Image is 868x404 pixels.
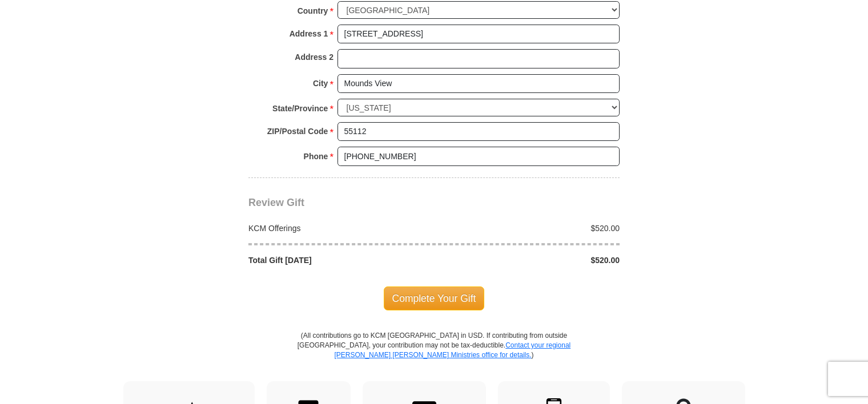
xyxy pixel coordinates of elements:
div: KCM Offerings [243,223,435,234]
strong: Address 1 [290,26,328,42]
strong: Country [298,3,328,19]
p: (All contributions go to KCM [GEOGRAPHIC_DATA] in USD. If contributing from outside [GEOGRAPHIC_D... [297,331,571,381]
strong: Phone [304,148,328,164]
div: Total Gift [DATE] [243,254,435,266]
div: $520.00 [434,254,626,266]
span: Review Gift [248,197,304,208]
strong: State/Province [272,100,328,116]
strong: ZIP/Postal Code [267,123,328,139]
div: $520.00 [434,223,626,234]
strong: City [313,75,328,91]
strong: Address 2 [295,49,333,65]
span: Complete Your Gift [384,286,485,310]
